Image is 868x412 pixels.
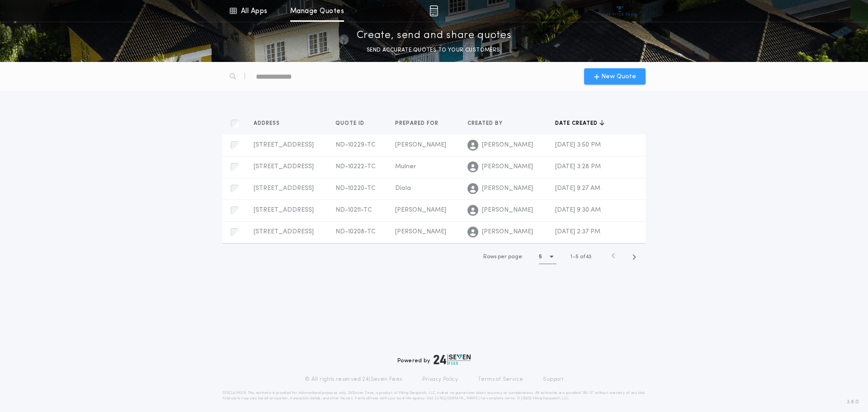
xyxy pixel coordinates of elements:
[335,185,376,192] span: ND-10220-TC
[601,72,636,81] span: New Quote
[467,120,505,127] span: Created by
[467,119,509,128] button: Created by
[395,185,411,192] span: Diola
[555,119,604,128] button: Date created
[335,207,372,213] span: ND-10211-TC
[482,162,533,171] span: [PERSON_NAME]
[576,254,579,260] span: 5
[555,207,601,213] span: [DATE] 9:30 AM
[367,46,501,55] p: SEND ACCURATE QUOTES TO YOUR CUSTOMERS.
[254,142,314,148] span: [STREET_ADDRESS]
[571,254,572,260] span: 1
[847,398,859,406] span: 3.8.0
[395,163,416,170] span: Mulner
[555,142,601,148] span: [DATE] 3:50 PM
[254,119,287,128] button: Address
[434,354,471,365] img: logo
[422,376,458,383] a: Privacy Policy
[555,120,599,127] span: Date created
[254,207,314,213] span: [STREET_ADDRESS]
[395,120,440,127] span: Prepared for
[482,141,533,150] span: [PERSON_NAME]
[483,254,524,260] span: Rows per page:
[435,397,480,400] a: [URL][DOMAIN_NAME]
[357,28,512,43] p: Create, send and share quotes
[555,228,600,235] span: [DATE] 2:37 PM
[254,120,282,127] span: Address
[603,6,637,15] img: vs-icon
[395,142,446,148] span: [PERSON_NAME]
[397,354,471,365] div: Powered by
[555,163,601,170] span: [DATE] 3:28 PM
[335,119,371,128] button: Quote ID
[584,68,646,85] button: New Quote
[254,163,314,170] span: [STREET_ADDRESS]
[543,376,563,383] a: Support
[335,163,376,170] span: ND-10222-TC
[539,250,557,264] button: 5
[555,185,600,192] span: [DATE] 9:27 AM
[335,228,376,235] span: ND-10208-TC
[482,227,533,237] span: [PERSON_NAME]
[254,228,314,235] span: [STREET_ADDRESS]
[335,142,376,148] span: ND-10229-TC
[580,253,591,261] span: of 43
[539,252,542,261] h1: 5
[222,390,646,401] p: DISCLAIMER: This estimate is provided for informational purposes only. 24|Seven Fees, a product o...
[335,120,366,127] span: Quote ID
[482,184,533,193] span: [PERSON_NAME]
[482,206,533,215] span: [PERSON_NAME]
[254,185,314,192] span: [STREET_ADDRESS]
[429,5,438,16] img: img
[395,228,446,235] span: [PERSON_NAME]
[395,207,446,213] span: [PERSON_NAME]
[478,376,523,383] a: Terms of Service
[305,376,402,383] p: © All rights reserved. 24|Seven Fees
